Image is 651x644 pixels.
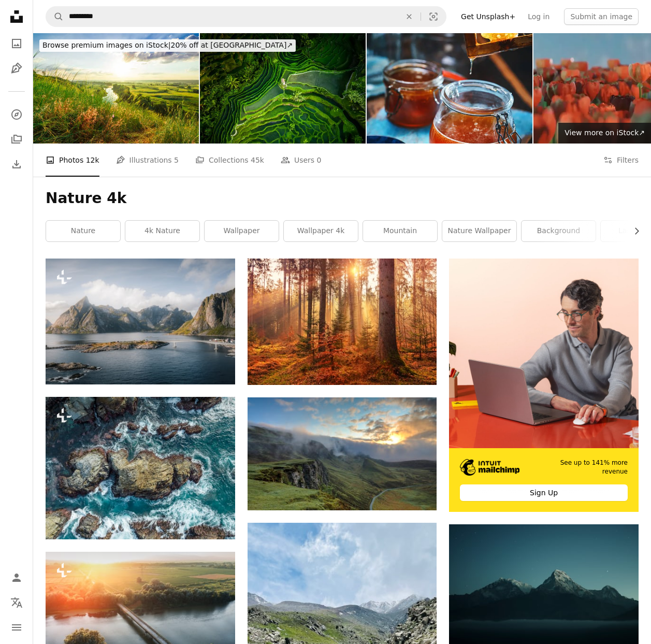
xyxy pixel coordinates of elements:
button: scroll list to the right [627,221,639,241]
a: background [522,221,596,241]
a: Collections [6,129,27,150]
a: Illustrations 5 [116,144,179,177]
span: See up to 141% more revenue [534,459,628,476]
a: nature wallpaper [442,221,516,241]
a: Browse premium images on iStock|20% off at [GEOGRAPHIC_DATA]↗ [33,33,302,58]
img: forest heat by sunbeam [248,259,437,385]
a: a bird's eye view of the ocean and rocks [46,463,235,473]
img: Aerial view of beautiful Tegallalang Rice Terrace surrounded by tropical forest in Gianyar, Bali,... [200,33,366,144]
img: Healthy Honey Slow Dripping from Honeycombs [367,33,532,144]
a: silhouette of mountains during nigh time photography [449,579,639,589]
a: Download History [6,154,27,175]
a: Photos [6,33,27,54]
a: Collections 45k [195,144,264,177]
a: Log in [522,8,556,25]
button: Search Unsplash [46,7,64,26]
span: 20% off at [GEOGRAPHIC_DATA] ↗ [42,41,293,49]
img: file-1722962848292-892f2e7827caimage [449,259,639,448]
img: file-1690386555781-336d1949dad1image [460,459,519,476]
img: a large body of water surrounded by mountains [46,259,235,384]
button: Clear [398,7,421,26]
a: a large body of water surrounded by mountains [46,317,235,326]
button: Menu [6,617,27,638]
h1: Nature 4k [46,189,639,208]
img: A beautiful valley with a river, blue sky with large clouds and bright sun. Aerial [33,33,199,144]
img: foggy mountain summit [248,397,437,510]
a: forest heat by sunbeam [248,317,437,326]
a: See up to 141% more revenueSign Up [449,259,639,511]
a: Users 0 [281,144,322,177]
a: Home — Unsplash [6,6,27,29]
a: View more on iStock↗ [558,123,651,144]
a: Get Unsplash+ [455,8,522,25]
a: wallpaper 4k [284,221,358,241]
span: 5 [174,154,179,166]
a: Log in / Sign up [6,567,27,588]
form: Find visuals sitewide [46,6,446,27]
a: 4k nature [125,221,199,241]
span: 0 [317,154,322,166]
div: Sign Up [460,484,628,501]
img: silhouette of mountains during nigh time photography [449,524,639,644]
span: Browse premium images on iStock | [42,41,170,49]
button: Language [6,592,27,613]
a: a train traveling over a bridge over a river [46,618,235,627]
button: Filters [603,144,639,177]
a: mountain [363,221,437,241]
a: Illustrations [6,58,27,79]
span: 45k [251,154,264,166]
img: a bird's eye view of the ocean and rocks [46,397,235,539]
a: Explore [6,104,27,125]
span: View more on iStock ↗ [565,128,645,137]
a: nature [46,221,120,241]
button: Submit an image [564,8,639,25]
button: Visual search [421,7,446,26]
a: wallpaper [205,221,279,241]
a: foggy mountain summit [248,449,437,459]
